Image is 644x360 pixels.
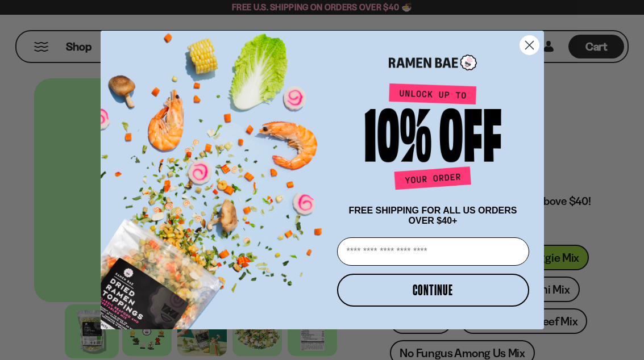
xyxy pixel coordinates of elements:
button: CONTINUE [337,274,529,307]
button: Close dialog [520,35,539,55]
img: Unlock up to 10% off [362,83,504,194]
img: Ramen Bae Logo [389,53,477,72]
span: FREE SHIPPING FOR ALL US ORDERS OVER $40+ [348,206,517,225]
img: ce7035ce-2e49-461c-ae4b-8ade7372f32c.png [101,20,333,329]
